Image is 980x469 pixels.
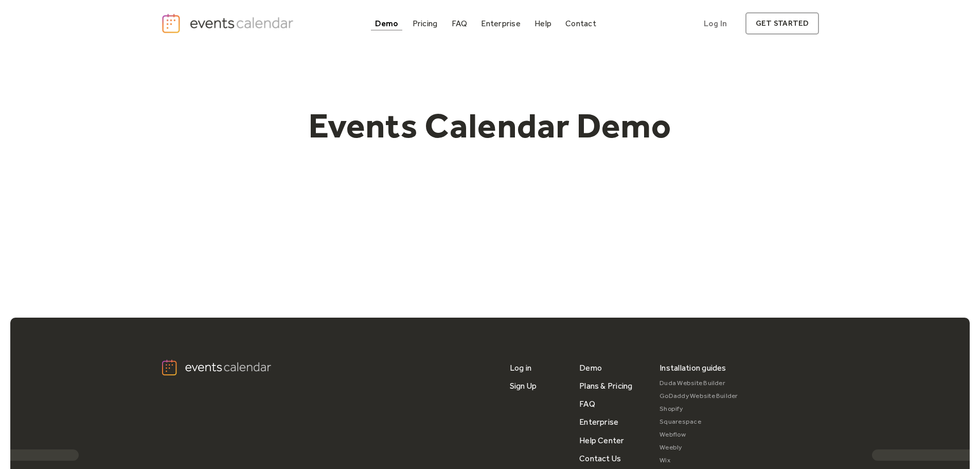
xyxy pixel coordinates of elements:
div: Pricing [413,21,438,26]
a: Weebly [660,441,738,454]
a: Pricing [408,16,442,30]
h1: Events Calendar Demo [293,105,688,147]
a: Shopify [660,403,738,415]
div: Demo [375,21,399,26]
a: Duda Website Builder [660,377,738,390]
a: Help [530,16,556,30]
a: Webflow [660,428,738,441]
div: Enterprise [481,21,520,26]
div: FAQ [452,21,468,26]
div: Help [534,21,551,26]
a: Sign Up [510,377,537,395]
a: Wix [660,454,738,467]
a: Plans & Pricing [579,377,633,395]
a: get started [745,12,819,34]
a: Log In [693,12,737,34]
div: Installation guides [660,359,726,377]
a: Contact Us [579,449,621,467]
a: Enterprise [579,413,618,431]
a: Demo [371,16,403,30]
div: Contact [565,21,596,26]
a: Contact [561,16,600,30]
a: Log in [510,359,531,377]
a: GoDaddy Website Builder [660,390,738,403]
a: FAQ [448,16,472,30]
a: Demo [579,359,602,377]
a: FAQ [579,395,595,413]
a: Squarespace [660,415,738,428]
a: Enterprise [477,16,524,30]
a: home [161,13,297,34]
a: Help Center [579,431,625,449]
